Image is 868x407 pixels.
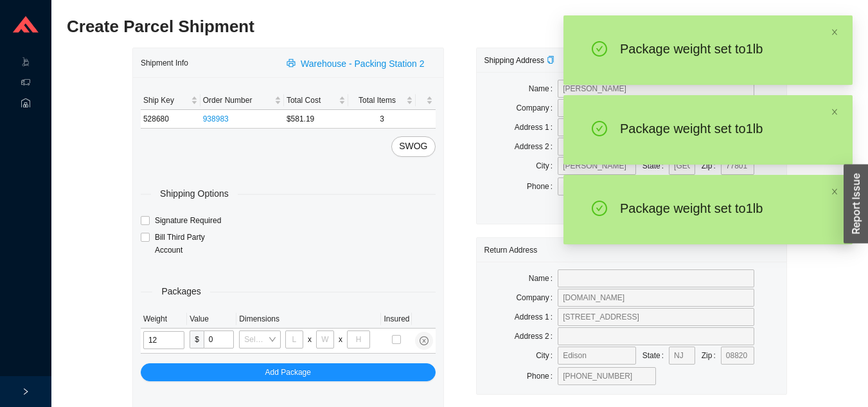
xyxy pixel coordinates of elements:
div: x [308,333,312,346]
label: Address 1 [515,118,558,136]
label: State [642,347,669,365]
span: Add Package [265,366,311,379]
span: Shipping Address [484,56,554,65]
th: Total Items sortable [348,91,416,110]
div: x [339,333,342,346]
span: Signature Required [150,214,226,227]
button: close-circle [415,332,433,350]
label: City [536,347,558,365]
label: Address 2 [515,138,558,156]
div: Package weight set to 1 lb [620,121,811,136]
th: Value [187,310,236,329]
span: Bill Third Party Account [150,231,235,257]
h2: Create Parcel Shipment [67,15,656,38]
th: Dimensions [236,310,381,329]
label: Phone [527,367,558,385]
span: close [831,28,838,36]
th: Weight [141,310,187,329]
span: Ship Key [143,94,188,107]
input: H [347,330,370,348]
span: SWOG [399,139,427,154]
button: SWOG [391,136,435,157]
span: Total Cost [287,94,336,107]
label: Name [529,269,558,287]
label: Zip [702,347,721,365]
input: W [316,330,334,348]
div: Package weight set to 1 lb [620,201,811,216]
th: Total Cost sortable [284,91,348,110]
span: printer [287,59,298,69]
label: Company [516,289,558,307]
th: Insured [381,310,412,329]
span: close [831,108,838,116]
span: check-circle [592,201,607,219]
label: Address 2 [515,327,558,345]
span: close [831,188,838,195]
th: undefined sortable [416,91,435,110]
input: L [285,330,303,348]
label: Phone [527,177,558,195]
span: check-circle [592,121,607,139]
span: check-circle [592,41,607,59]
div: Copy [547,54,554,67]
a: 938983 [203,114,229,123]
div: Package weight set to 1 lb [620,41,811,57]
label: Name [529,80,558,98]
label: Company [516,99,558,117]
th: Ship Key sortable [141,91,200,110]
span: Shipping Options [151,186,238,201]
td: 528680 [141,110,200,129]
span: Total Items [351,94,404,107]
div: Shipment Info [141,51,279,75]
span: Warehouse - Packing Station 2 [301,57,424,71]
th: Order Number sortable [200,91,284,110]
button: Add Package [141,363,436,381]
span: copy [547,56,554,64]
span: $ [190,330,204,348]
span: right [22,388,30,395]
button: printerWarehouse - Packing Station 2 [279,54,435,72]
div: Return Address [484,238,779,262]
td: 3 [348,110,416,129]
td: $581.19 [284,110,348,129]
span: Order Number [203,94,272,107]
label: City [536,157,558,175]
label: Address 1 [515,308,558,326]
span: Packages [152,284,209,299]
